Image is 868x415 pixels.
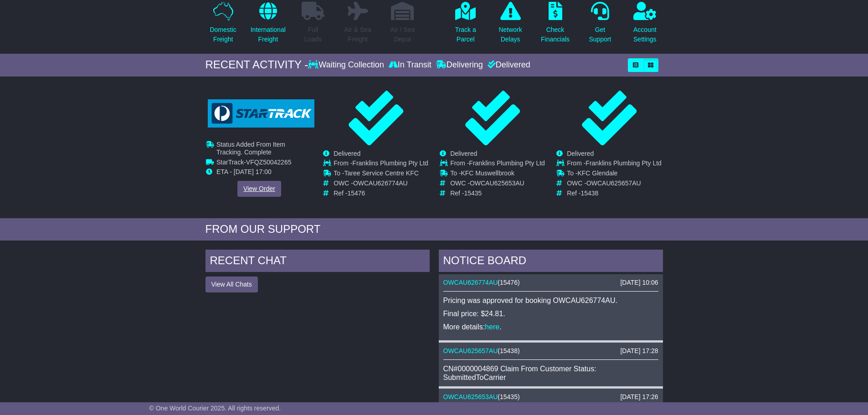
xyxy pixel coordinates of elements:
td: From - [334,159,428,169]
a: here [485,323,499,331]
td: From - [450,159,545,169]
span: StarTrack [216,158,244,165]
div: RECENT ACTIVITY - [205,58,308,72]
span: 15476 [500,279,518,286]
a: AccountSettings [633,1,657,49]
span: OWCAU626774AU [353,179,408,187]
span: KFC Glendale [577,169,617,177]
span: OWCAU625657AU [586,179,641,187]
a: CheckFinancials [540,1,570,49]
p: Account Settings [633,25,657,44]
a: DomesticFreight [209,1,236,49]
div: RECENT CHAT [205,250,430,274]
div: NOTICE BOARD [439,250,663,274]
div: Delivering [434,60,485,70]
div: [DATE] 10:06 [620,279,658,287]
td: OWC - [450,179,545,190]
a: InternationalFreight [250,1,286,49]
div: ( ) [443,347,658,355]
span: OWCAU625653AU [470,179,524,187]
td: To - [334,169,428,179]
td: From - [567,159,662,169]
span: Delivered [450,150,477,157]
td: Ref - [567,190,662,197]
div: In Transit [386,60,434,70]
span: Franklins Plumbing Pty Ltd [469,159,545,167]
td: Ref - [450,190,545,197]
span: Franklins Plumbing Pty Ltd [352,159,428,167]
p: International Freight [251,25,286,44]
span: ETA - [DATE] 17:00 [216,168,272,175]
div: Delivered [485,60,530,70]
a: GetSupport [588,1,611,49]
td: OWC - [567,179,662,190]
span: 15476 [347,190,365,197]
p: Full Loads [302,25,324,44]
p: Domestic Freight [210,25,236,44]
div: ( ) [443,279,658,287]
span: © One World Courier 2025. All rights reserved. [149,405,281,412]
a: OWCAU625653AU [443,393,498,400]
span: Delivered [567,150,594,157]
p: Final price: $24.81. [443,309,658,318]
td: - [216,158,313,168]
div: FROM OUR SUPPORT [205,223,663,236]
a: OWCAU626774AU [443,279,498,286]
div: [DATE] 17:28 [620,347,658,355]
td: OWC - [334,179,428,190]
button: View All Chats [205,277,258,292]
div: ( ) [443,393,658,401]
td: To - [450,169,545,179]
div: CN#0000004869 Claim From Customer Status: SubmittedToCarrier [443,364,658,382]
img: GetCarrierServiceLogo [207,99,314,128]
p: Pricing was approved for booking OWCAU626774AU. [443,296,658,305]
p: Network Delays [498,25,522,44]
p: Check Financials [541,25,570,44]
div: Waiting Collection [308,60,386,70]
span: Delivered [334,150,360,157]
td: Ref - [334,190,428,197]
span: KFC Muswellbrook [461,169,514,177]
span: 15435 [500,393,518,400]
p: Air & Sea Freight [344,25,371,44]
span: 15438 [580,190,598,197]
span: Franklins Plumbing Pty Ltd [586,159,662,167]
p: More details: . [443,323,658,331]
a: View Order [237,180,281,196]
a: NetworkDelays [498,1,522,49]
p: Air / Sea Depot [390,25,415,44]
td: To - [567,169,662,179]
span: 15438 [500,347,518,354]
a: Track aParcel [455,1,477,49]
div: [DATE] 17:26 [620,393,658,401]
span: VFQZ50042265 [246,158,291,165]
p: Get Support [589,25,611,44]
span: Status Added From Item Tracking. Complete [216,141,285,156]
a: OWCAU625657AU [443,347,498,354]
p: Track a Parcel [455,25,476,44]
span: Taree Service Centre KFC [344,169,418,177]
span: 15435 [464,190,482,197]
